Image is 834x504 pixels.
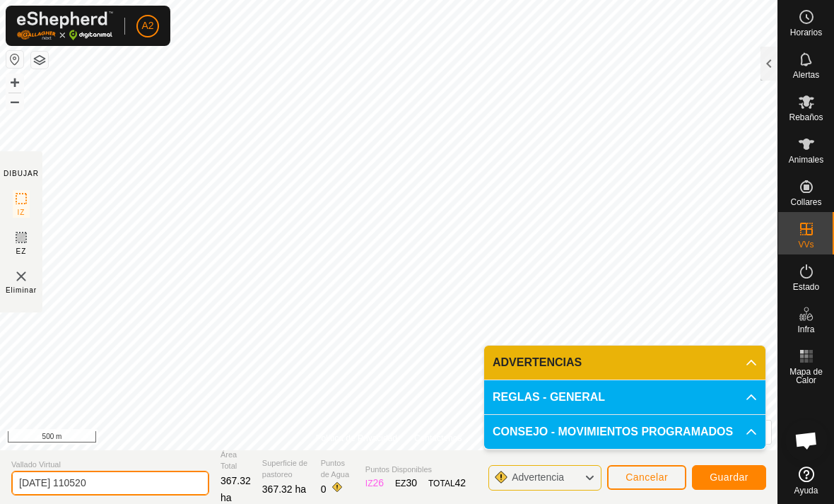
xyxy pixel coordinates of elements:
span: Estado [793,283,819,291]
span: 367.32 ha [262,484,306,495]
span: Collares [790,198,821,206]
span: 367.32 ha [221,475,251,503]
span: 26 [373,477,384,488]
span: ADVERTENCIAS [493,354,582,371]
span: 30 [406,477,417,488]
img: Logo Gallagher [17,11,113,40]
p-accordion-header: ADVERTENCIAS [484,346,765,380]
span: VVs [798,240,814,249]
button: Guardar [692,465,766,490]
span: IZ [18,207,25,218]
span: REGLAS - GENERAL [493,389,605,406]
img: VV [13,268,30,285]
span: Guardar [710,471,748,483]
div: Chat abierto [785,419,828,462]
button: Restablecer Mapa [6,51,23,68]
span: Cancelar [625,471,668,483]
div: EZ [395,476,417,491]
span: Eliminar [6,285,37,295]
a: Ayuda [778,461,834,500]
button: + [6,74,23,91]
p-accordion-header: CONSEJO - MOVIMIENTOS PROGRAMADOS [484,415,765,449]
span: Vallado Virtual [11,459,209,471]
span: CONSEJO - MOVIMIENTOS PROGRAMADOS [493,423,733,440]
span: Horarios [790,28,822,37]
span: Mapa de Calor [782,368,830,385]
span: Rebaños [789,113,823,122]
span: Puntos Disponibles [365,464,466,476]
span: A2 [141,18,153,33]
button: – [6,93,23,110]
a: Política de Privacidad [316,432,397,445]
span: 0 [321,484,327,495]
span: Advertencia [512,471,564,483]
span: Área Total [221,449,251,472]
span: 42 [455,477,466,488]
span: Animales [789,156,823,164]
button: Cancelar [607,465,686,490]
p-accordion-header: REGLAS - GENERAL [484,380,765,414]
span: Ayuda [794,486,818,495]
span: Superficie de pastoreo [262,457,310,481]
button: Capas del Mapa [31,52,48,69]
span: Infra [797,325,814,334]
div: IZ [365,476,384,491]
span: Alertas [793,71,819,79]
a: Contáctenos [414,432,462,445]
div: DIBUJAR [4,168,39,179]
span: Puntos de Agua [321,457,354,481]
div: TOTAL [428,476,466,491]
span: EZ [16,246,27,257]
